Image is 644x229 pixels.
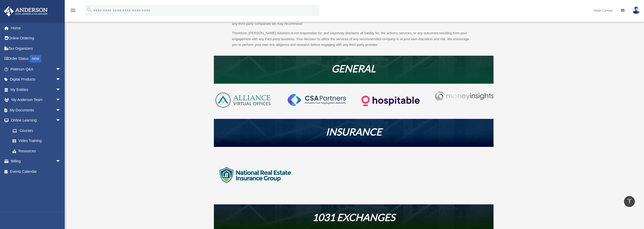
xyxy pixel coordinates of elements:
[56,95,66,105] span: arrow_drop_down
[4,64,69,74] a: Platinum Q&Aarrow_drop_down
[56,156,66,167] span: arrow_drop_down
[4,166,69,177] a: Events Calendar
[7,125,69,136] a: Courses
[626,198,633,204] i: vertical_align_top
[7,136,69,146] a: Video Training
[70,9,76,13] a: menu
[435,91,493,101] img: Money-Insights-Logo-Silver NEW
[56,74,66,85] span: arrow_drop_down
[56,115,66,126] span: arrow_drop_down
[30,55,41,63] div: NEW
[4,156,69,167] a: Billingarrow_drop_down
[361,91,420,110] img: Logo-transparent-dark
[4,115,69,126] a: Online Learningarrow_drop_down
[56,105,66,116] span: arrow_drop_down
[4,95,69,105] a: My Anderson Teamarrow_drop_down
[7,146,66,156] a: Resources
[214,154,297,196] img: logo-nreig
[86,7,92,13] i: search
[4,54,69,64] a: Order StatusNEW
[288,94,346,106] img: CSA-partners-Formerly-Cost-Segregation-Authority
[4,74,69,85] a: Digital Productsarrow_drop_down
[56,64,66,75] span: arrow_drop_down
[632,6,640,14] img: User Pic
[4,84,69,95] a: My Entitiesarrow_drop_down
[326,126,382,138] em: INSURANCE
[2,6,49,16] img: Anderson Advisors Platinum Portal
[332,62,376,74] em: GENERAL
[4,105,69,115] a: My Documentsarrow_drop_down
[232,30,475,48] p: Therefore, [PERSON_NAME] Advisors is not responsible for, and expressly disclaims all liability f...
[4,33,69,44] a: Online Ordering
[624,196,635,207] a: vertical_align_top
[4,23,69,33] a: Home
[214,91,272,109] img: AVO-logo-1-color
[4,43,69,54] a: Tax Organizers
[70,7,76,13] i: menu
[232,15,475,30] p: It is important to understand that [PERSON_NAME] Advisors is not affiliated with, associated with...
[56,84,66,95] span: arrow_drop_down
[312,211,395,223] em: 1031 EXCHANGES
